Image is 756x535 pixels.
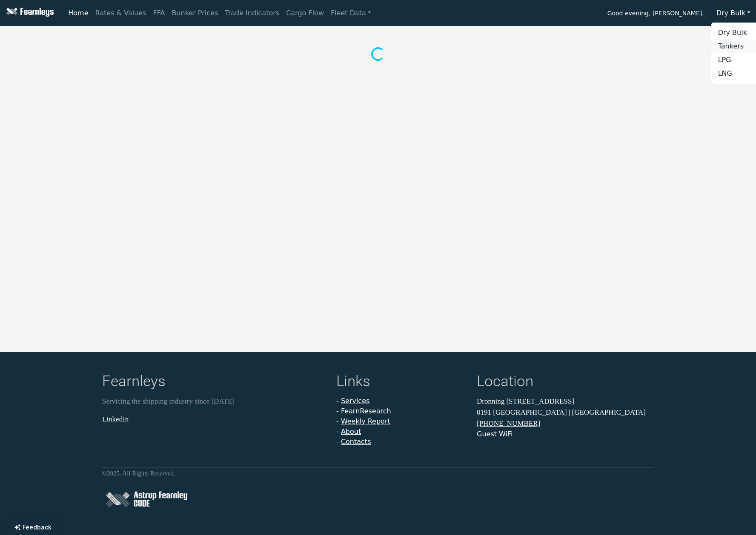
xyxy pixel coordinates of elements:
a: Cargo Flow [283,5,327,22]
a: Services [341,397,369,405]
a: FFA [150,5,169,22]
li: - [336,416,467,427]
li: - [336,437,467,447]
h4: Fearnleys [102,373,326,393]
h4: Location [477,373,654,393]
p: 0191 [GEOGRAPHIC_DATA] | [GEOGRAPHIC_DATA] [477,407,654,418]
small: © 2025 . All Rights Reserved. [102,470,175,477]
li: - [336,396,467,406]
p: Dronning [STREET_ADDRESS] [477,396,654,407]
a: FearnResearch [341,407,391,415]
button: Guest WiFi [477,429,513,439]
a: Trade Indicators [221,5,283,22]
a: About [341,427,361,435]
a: Rates & Values [92,5,150,22]
h4: Links [336,373,467,393]
span: Good evening, [PERSON_NAME]. [607,7,704,21]
a: LinkedIn [102,415,129,423]
button: Dry Bulk [711,5,756,21]
a: Fleet Data [327,5,375,22]
li: - [336,406,467,416]
a: Home [65,5,92,22]
a: [PHONE_NUMBER] [477,419,540,427]
img: Fearnleys Logo [4,8,54,18]
a: Weekly Report [341,417,390,425]
li: - [336,427,467,437]
a: Contacts [341,438,371,446]
p: Servicing the shipping industry since [DATE] [102,396,326,407]
a: Bunker Prices [168,5,221,22]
